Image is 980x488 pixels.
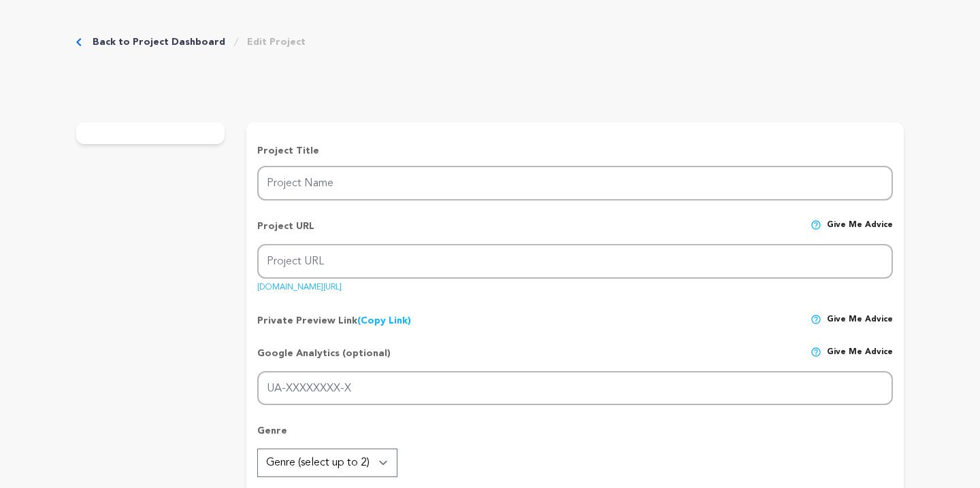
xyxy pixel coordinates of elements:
span: Give me advice [827,314,893,328]
img: help-circle.svg [811,314,821,325]
p: Google Analytics (optional) [257,347,391,371]
a: [DOMAIN_NAME][URL] [257,278,342,292]
input: Project Name [257,166,893,201]
span: Give me advice [827,220,893,244]
p: Private Preview Link [257,314,411,328]
p: Project Title [257,144,893,158]
input: UA-XXXXXXXX-X [257,371,893,406]
a: (Copy Link) [357,316,411,326]
input: Project URL [257,244,893,279]
img: help-circle.svg [811,347,821,358]
p: Project URL [257,220,314,244]
span: Give me advice [827,347,893,371]
a: Back to Project Dashboard [93,35,225,49]
img: help-circle.svg [811,220,821,230]
p: Genre [257,424,893,449]
a: Edit Project [247,35,306,49]
div: Breadcrumb [76,35,306,49]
